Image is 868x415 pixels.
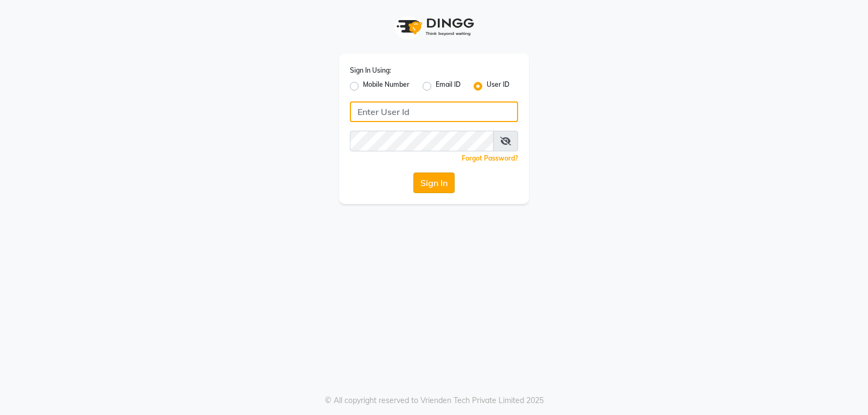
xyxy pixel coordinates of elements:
input: Username [350,101,518,122]
label: User ID [487,80,509,93]
label: Email ID [436,80,461,93]
input: Username [350,131,494,151]
img: logo1.svg [391,11,477,43]
button: Sign In [413,173,455,193]
label: Sign In Using: [350,66,391,75]
a: Forgot Password? [462,154,518,162]
label: Mobile Number [363,80,410,93]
